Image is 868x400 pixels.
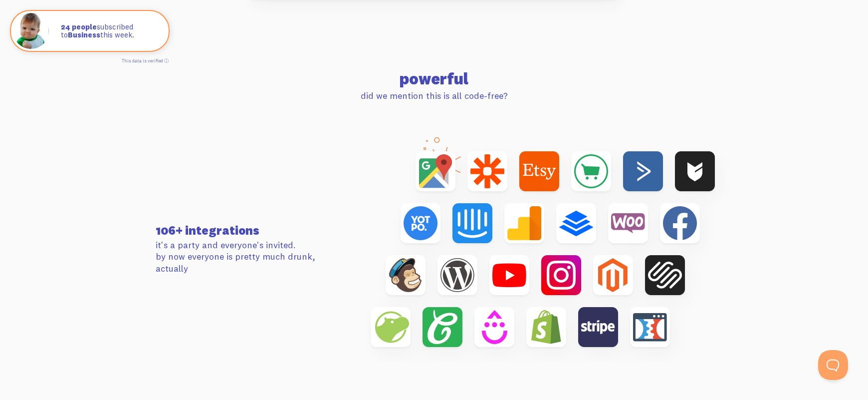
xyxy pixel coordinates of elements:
[122,58,169,63] a: This data is verified ⓘ
[156,224,333,236] h3: 106+ integrations
[156,239,333,274] p: it's a party and everyone's invited. by now everyone is pretty much drunk, actually
[156,90,712,101] p: did we mention this is all code-free?
[13,13,49,49] img: Fomo
[61,23,159,39] p: subscribed to this week.
[818,350,848,380] iframe: Help Scout Beacon - Open
[156,71,712,87] h2: powerful
[68,30,100,39] strong: Business
[61,22,97,31] strong: 24 people
[351,137,734,361] img: integrations-ef27cd1814359c29aa86a3447f4b737ce76c5b422614db5e71041161fd42a31b.png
